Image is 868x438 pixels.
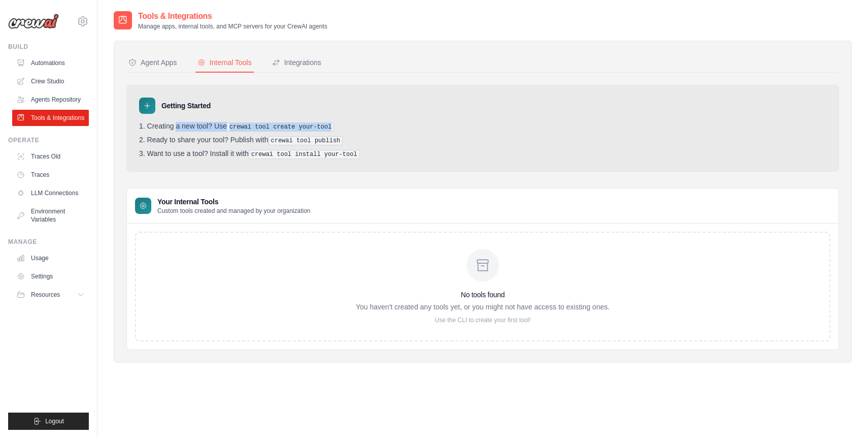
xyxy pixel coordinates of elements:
[161,101,211,111] h3: Getting Started
[356,290,610,300] h3: No tools found
[12,148,89,165] a: Traces Old
[227,122,335,132] pre: crewai tool create your-tool
[249,150,360,159] pre: crewai tool install your-tool
[138,22,327,30] p: Manage apps, internal tools, and MCP servers for your CrewAI agents
[356,302,610,312] p: You haven't created any tools yet, or you might not have access to existing ones.
[270,53,323,73] button: Integrations
[8,238,89,246] div: Manage
[126,53,179,73] button: Agent Apps
[269,136,343,145] pre: crewai tool publish
[195,53,254,73] button: Internal Tools
[12,110,89,126] a: Tools & Integrations
[12,91,89,108] a: Agents Repository
[12,203,89,228] a: Environment Variables
[12,287,89,303] button: Resources
[8,136,89,144] div: Operate
[139,136,826,145] li: Ready to share your tool? Publish with
[356,316,610,324] p: Use the CLI to create your first tool!
[12,268,89,285] a: Settings
[31,291,60,299] span: Resources
[157,197,311,207] h3: Your Internal Tools
[272,57,321,68] div: Integrations
[8,413,89,430] button: Logout
[12,185,89,201] a: LLM Connections
[8,43,89,51] div: Build
[12,73,89,89] a: Crew Studio
[139,149,826,159] li: Want to use a tool? Install it with
[45,417,64,425] span: Logout
[8,14,59,29] img: Logo
[157,207,311,215] p: Custom tools created and managed by your organization
[197,57,252,68] div: Internal Tools
[12,167,89,183] a: Traces
[12,55,89,71] a: Automations
[128,57,177,68] div: Agent Apps
[12,250,89,266] a: Usage
[139,122,826,132] li: Creating a new tool? Use
[138,10,327,22] h2: Tools & Integrations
